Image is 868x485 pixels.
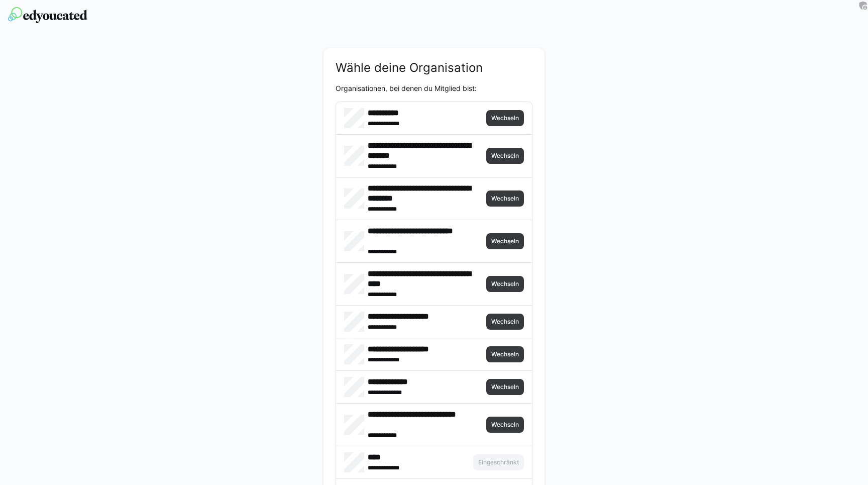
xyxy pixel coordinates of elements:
span: Wechseln [490,383,520,391]
button: Wechseln [486,110,524,126]
button: Wechseln [486,190,524,207]
button: Wechseln [486,379,524,395]
button: Wechseln [486,417,524,433]
button: Wechseln [486,346,524,362]
button: Wechseln [486,314,524,330]
button: Eingeschränkt [473,454,524,470]
button: Wechseln [486,276,524,292]
span: Wechseln [490,280,520,288]
h2: Wähle deine Organisation [336,60,532,75]
button: Wechseln [486,148,524,164]
span: Wechseln [490,195,520,203]
span: Wechseln [490,237,520,245]
span: Wechseln [490,318,520,326]
span: Wechseln [490,421,520,429]
p: Organisationen, bei denen du Mitglied bist: [336,83,532,93]
span: Wechseln [490,114,520,122]
span: Eingeschränkt [477,458,520,466]
span: Wechseln [490,350,520,358]
button: Wechseln [486,233,524,249]
span: Wechseln [490,152,520,160]
img: edyoucated [8,7,87,23]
